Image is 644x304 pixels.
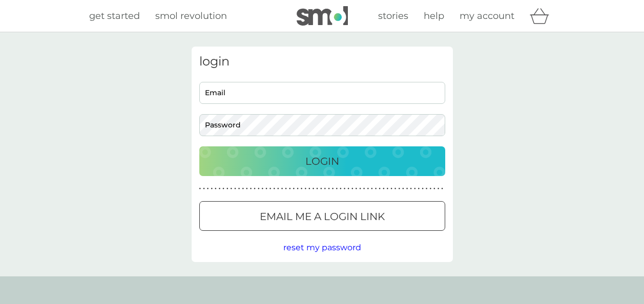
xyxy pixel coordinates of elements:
[313,186,315,191] p: ●
[283,243,361,252] span: reset my password
[530,6,555,26] div: basket
[320,186,322,191] p: ●
[155,9,227,24] a: smol revolution
[363,186,365,191] p: ●
[390,186,392,191] p: ●
[336,186,338,191] p: ●
[379,186,381,191] p: ●
[222,186,224,191] p: ●
[394,186,397,191] p: ●
[422,186,424,191] p: ●
[387,186,389,191] p: ●
[89,10,140,21] span: get started
[199,186,201,191] p: ●
[371,186,373,191] p: ●
[155,10,227,21] span: smol revolution
[324,186,326,191] p: ●
[424,9,444,24] a: help
[207,186,209,191] p: ●
[199,201,445,231] button: Email me a login link
[426,186,428,191] p: ●
[406,186,408,191] p: ●
[308,186,310,191] p: ●
[383,186,385,191] p: ●
[234,186,236,191] p: ●
[297,6,348,26] img: smol
[260,208,385,225] p: Email me a login link
[441,186,443,191] p: ●
[238,186,240,191] p: ●
[219,186,221,191] p: ●
[246,186,248,191] p: ●
[332,186,334,191] p: ●
[283,241,361,254] button: reset my password
[226,186,228,191] p: ●
[367,186,369,191] p: ●
[378,10,408,21] span: stories
[460,9,514,24] a: my account
[254,186,256,191] p: ●
[199,54,445,69] h3: login
[211,186,213,191] p: ●
[429,186,431,191] p: ●
[347,186,349,191] p: ●
[340,186,342,191] p: ●
[359,186,361,191] p: ●
[301,186,303,191] p: ●
[316,186,318,191] p: ●
[258,186,260,191] p: ●
[398,186,400,191] p: ●
[289,186,291,191] p: ●
[273,186,275,191] p: ●
[265,186,267,191] p: ●
[277,186,279,191] p: ●
[215,186,217,191] p: ●
[356,186,358,191] p: ●
[414,186,416,191] p: ●
[304,186,306,191] p: ●
[424,10,444,21] span: help
[418,186,420,191] p: ●
[305,153,339,169] p: Login
[250,186,252,191] p: ●
[378,9,408,24] a: stories
[328,186,330,191] p: ●
[262,186,264,191] p: ●
[269,186,272,191] p: ●
[199,146,445,176] button: Login
[402,186,404,191] p: ●
[231,186,233,191] p: ●
[344,186,346,191] p: ●
[433,186,435,191] p: ●
[242,186,244,191] p: ●
[460,10,514,21] span: my account
[293,186,295,191] p: ●
[89,9,140,24] a: get started
[351,186,354,191] p: ●
[203,186,205,191] p: ●
[375,186,377,191] p: ●
[281,186,283,191] p: ●
[297,186,299,191] p: ●
[438,186,440,191] p: ●
[285,186,287,191] p: ●
[410,186,412,191] p: ●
